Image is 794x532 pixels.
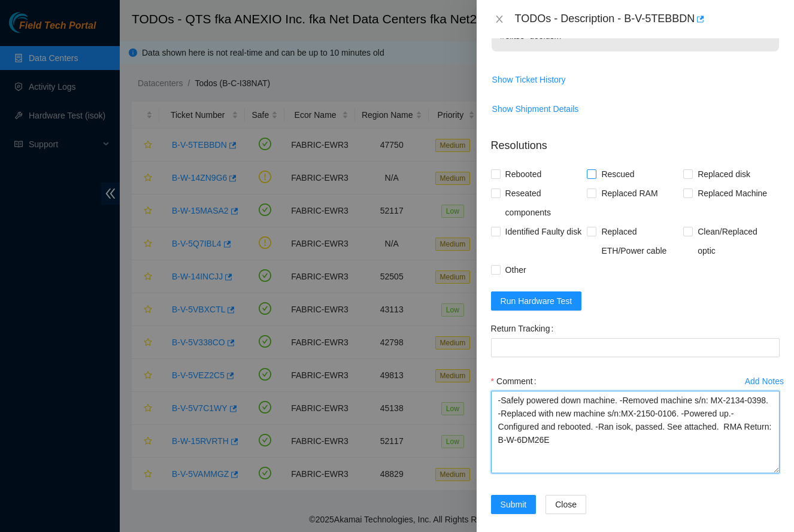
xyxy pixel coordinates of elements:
button: Show Shipment Details [492,99,580,118]
span: Run Hardware Test [501,294,572,308]
div: TODOs - Description - B-V-5TEBBDN [515,10,780,29]
span: Reseated components [501,184,587,222]
textarea: Comment [491,391,780,473]
span: Rebooted [501,165,547,184]
button: Submit [491,495,537,514]
p: Resolutions [491,128,780,154]
span: Clean/Replaced optic [693,222,780,260]
label: Return Tracking [491,319,559,338]
div: Add Notes [745,377,784,385]
span: Submit [501,498,527,511]
span: Other [501,260,531,279]
button: Close [491,14,508,25]
span: Replaced RAM [596,184,662,203]
button: Close [546,495,586,514]
span: Replaced disk [693,165,755,184]
span: Show Shipment Details [492,102,579,115]
button: Run Hardware Test [491,291,582,311]
button: Show Ticket History [492,70,566,89]
span: Replaced ETH/Power cable [596,222,683,260]
button: Add Notes [744,372,784,391]
label: Comment [491,372,541,391]
span: Show Ticket History [492,73,566,86]
input: Return Tracking [491,338,780,357]
span: close [495,14,504,24]
span: Rescued [596,165,639,184]
span: Identified Faulty disk [501,222,587,241]
span: Replaced Machine [693,184,772,203]
span: Close [555,498,577,511]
